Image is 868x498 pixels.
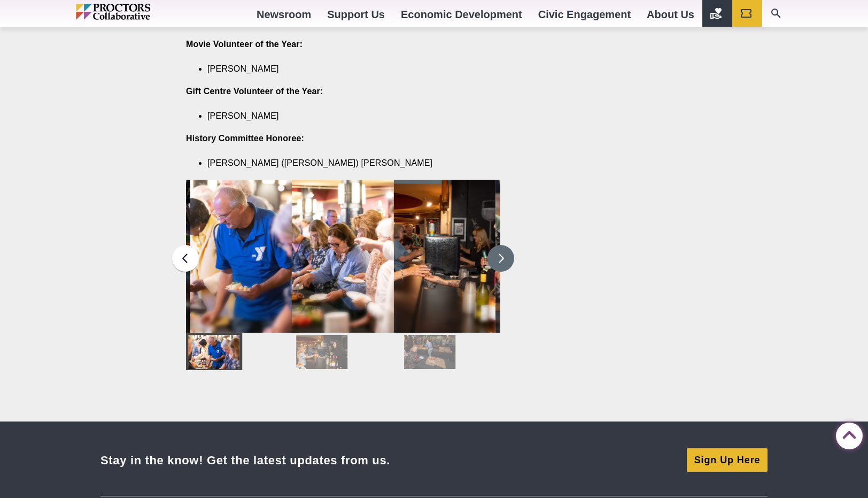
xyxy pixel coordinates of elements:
button: Previous slide [172,245,199,272]
button: Next slide [487,245,514,272]
a: Back to Top [836,423,857,445]
div: Stay in the know! Get the latest updates from us. [100,453,390,468]
a: Sign Up Here [687,448,768,472]
img: Proctors logo [76,4,196,20]
strong: History Committee Honoree: [186,134,304,143]
li: [PERSON_NAME] ([PERSON_NAME]) [PERSON_NAME] [207,157,484,169]
li: [PERSON_NAME] [207,110,484,122]
strong: Gift Centre Volunteer of the Year: [186,87,323,96]
strong: Movie Volunteer of the Year: [186,40,303,49]
li: [PERSON_NAME] [207,63,484,75]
